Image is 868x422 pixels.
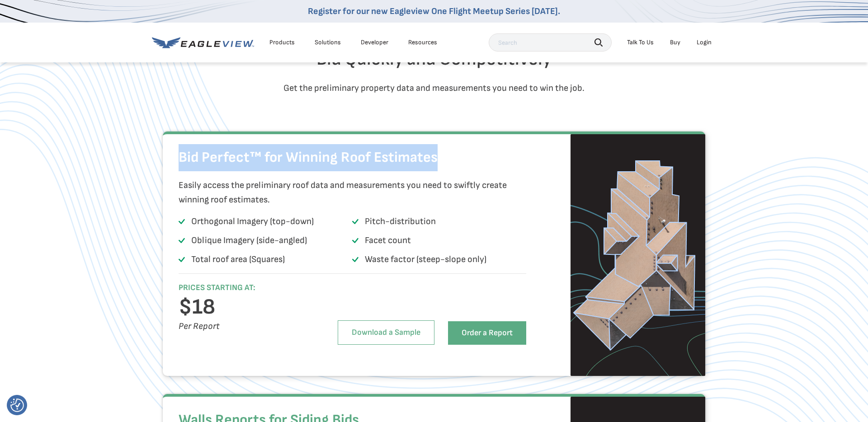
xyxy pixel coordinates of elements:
button: Consent Preferences [10,399,24,412]
a: Developer [361,38,388,47]
p: Oblique Imagery (side-angled) [191,233,307,248]
div: Talk To Us [627,38,654,47]
a: Register for our new Eagleview One Flight Meetup Series [DATE]. [308,6,560,17]
h2: Bid Perfect™ for Winning Roof Estimates [179,144,526,171]
a: Download a Sample [338,320,434,345]
p: Pitch-distribution [365,214,436,229]
i: Per Report [179,321,220,332]
p: Total roof area (Squares) [191,252,285,267]
div: Login [697,38,712,47]
p: Waste factor (steep-slope only) [365,252,486,267]
h6: PRICES STARTING AT: [179,283,309,293]
img: Revisit consent button [10,399,24,412]
div: Resources [408,38,437,47]
p: Facet count [365,233,411,248]
a: Order a Report [448,321,526,345]
p: Easily access the preliminary roof data and measurements you need to swiftly create winning roof ... [179,178,521,207]
a: Buy [670,38,680,47]
div: Solutions [315,38,341,47]
input: Search [489,33,612,52]
p: Get the preliminary property data and measurements you need to win the job. [170,81,698,95]
p: Orthogonal Imagery (top-down) [191,214,314,229]
h3: $18 [179,300,309,314]
div: Products [269,38,295,47]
